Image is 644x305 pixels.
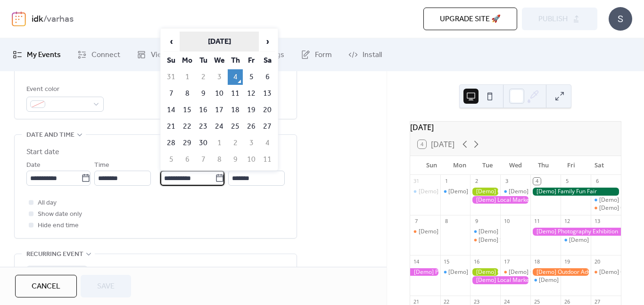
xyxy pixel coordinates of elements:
[410,268,440,276] div: [Demo] Photography Exhibition
[32,10,43,28] a: idk
[260,135,275,151] td: 4
[196,135,211,151] td: 30
[569,236,641,244] div: [Demo] Morning Yoga Bliss
[470,276,530,284] div: [Demo] Local Market
[15,275,77,297] button: Cancel
[164,86,179,101] td: 7
[26,160,41,171] span: Date
[419,188,490,196] div: [Demo] Morning Yoga Bliss
[410,122,621,133] div: [DATE]
[6,42,68,67] a: My Events
[180,69,195,85] td: 1
[591,268,621,276] div: [Demo] Open Mic Night
[260,32,274,51] span: ›
[470,196,530,204] div: [Demo] Local Market
[609,7,632,31] div: S
[470,228,500,236] div: [Demo] Morning Yoga Bliss
[413,178,420,185] div: 31
[530,276,561,284] div: [Demo] Morning Yoga Bliss
[591,196,621,204] div: [Demo] Morning Yoga Bliss
[530,268,591,276] div: [Demo] Outdoor Adventure Day
[594,218,601,225] div: 13
[530,228,621,236] div: [Demo] Photography Exhibition
[212,102,227,118] td: 17
[212,119,227,134] td: 24
[180,86,195,101] td: 8
[260,152,275,167] td: 11
[228,69,243,85] td: 4
[440,188,471,196] div: [Demo] Fitness Bootcamp
[440,268,471,276] div: [Demo] Morning Yoga Bliss
[94,160,109,171] span: Time
[423,8,517,30] button: Upgrade site 🚀
[228,135,243,151] td: 2
[180,135,195,151] td: 29
[539,276,611,284] div: [Demo] Morning Yoga Bliss
[196,102,211,118] td: 16
[413,218,420,225] div: 7
[180,102,195,118] td: 15
[212,135,227,151] td: 1
[530,188,621,196] div: [Demo] Family Fun Fair
[164,102,179,118] td: 14
[479,228,550,236] div: [Demo] Morning Yoga Bliss
[164,152,179,167] td: 5
[164,119,179,134] td: 21
[244,53,259,68] th: Fr
[260,69,275,85] td: 6
[446,156,473,175] div: Mon
[413,258,420,265] div: 14
[470,236,500,244] div: [Demo] Seniors' Social Tea
[228,86,243,101] td: 11
[180,119,195,134] td: 22
[473,258,480,265] div: 16
[196,119,211,134] td: 23
[38,198,57,209] span: All day
[38,62,97,73] span: Link to Google Maps
[196,53,211,68] th: Tu
[130,42,178,67] a: Views
[164,32,178,51] span: ‹
[244,69,259,85] td: 5
[591,204,621,212] div: [Demo] Open Mic Night
[509,268,590,276] div: [Demo] Culinary Cooking Class
[473,218,480,225] div: 9
[341,42,389,67] a: Install
[12,11,26,26] img: logo
[470,188,500,196] div: [Demo] Gardening Workshop
[26,249,83,260] span: Recurring event
[228,152,243,167] td: 9
[260,102,275,118] td: 20
[419,228,494,236] div: [Demo] Book Club Gathering
[180,152,195,167] td: 6
[228,102,243,118] td: 18
[180,32,259,52] th: [DATE]
[563,178,570,185] div: 5
[443,258,450,265] div: 15
[294,42,339,67] a: Form
[410,188,440,196] div: [Demo] Morning Yoga Bliss
[443,178,450,185] div: 1
[448,268,520,276] div: [Demo] Morning Yoga Bliss
[228,53,243,68] th: Th
[196,69,211,85] td: 2
[503,258,510,265] div: 17
[563,258,570,265] div: 19
[410,228,440,236] div: [Demo] Book Club Gathering
[228,119,243,134] td: 25
[557,156,585,175] div: Fri
[212,53,227,68] th: We
[244,102,259,118] td: 19
[529,156,557,175] div: Thu
[448,188,516,196] div: [Demo] Fitness Bootcamp
[26,84,102,95] div: Event color
[533,178,540,185] div: 4
[418,156,446,175] div: Sun
[212,152,227,167] td: 8
[594,178,601,185] div: 6
[563,218,570,225] div: 12
[260,86,275,101] td: 13
[443,218,450,225] div: 8
[244,152,259,167] td: 10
